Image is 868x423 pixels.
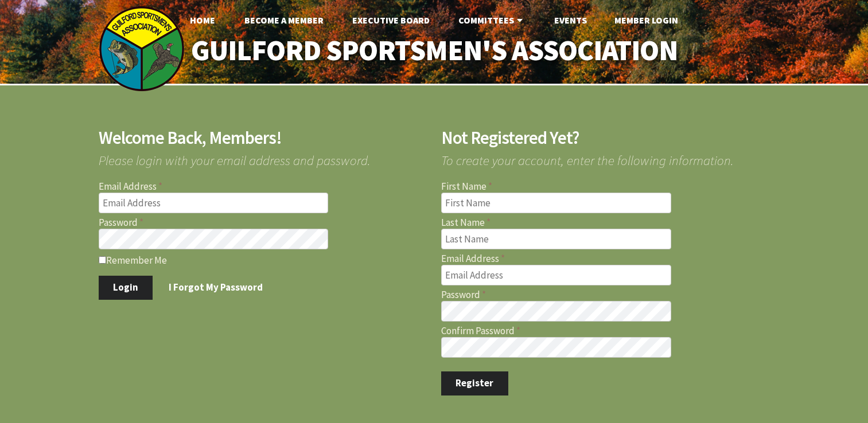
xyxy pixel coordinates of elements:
h2: Welcome Back, Members! [99,129,427,147]
a: Home [181,9,224,32]
button: Register [441,371,508,395]
a: I Forgot My Password [154,276,278,300]
img: logo_sm.png [99,6,185,92]
a: Executive Board [343,9,439,32]
span: Please login with your email address and password. [99,147,427,167]
label: Password [441,290,770,300]
label: Remember Me [99,254,427,265]
label: Last Name [441,218,770,228]
span: To create your account, enter the following information. [441,147,770,167]
input: Email Address [441,265,671,285]
button: Login [99,276,153,300]
a: Become A Member [235,9,333,32]
input: Email Address [99,193,329,213]
label: Confirm Password [441,326,770,336]
label: Password [99,218,427,228]
a: Guilford Sportsmen's Association [166,26,702,75]
input: Last Name [441,229,671,249]
label: First Name [441,182,770,191]
a: Committees [449,9,535,32]
label: Email Address [441,254,770,264]
a: Member Login [605,9,687,32]
input: First Name [441,193,671,213]
a: Events [545,9,596,32]
label: Email Address [99,182,427,191]
h2: Not Registered Yet? [441,129,770,147]
input: Remember Me [99,256,106,264]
